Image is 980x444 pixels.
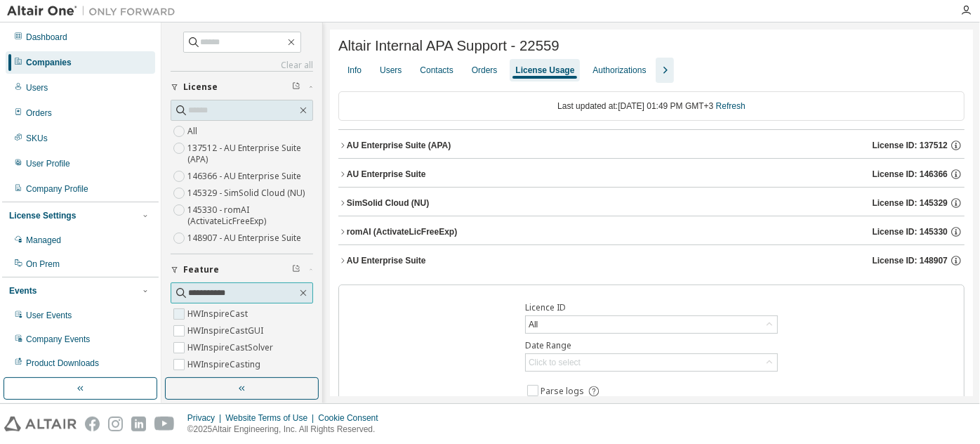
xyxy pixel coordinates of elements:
[131,417,146,431] img: linkedin.svg
[9,285,37,296] div: Events
[187,339,276,356] label: HWInspireCastSolver
[338,159,965,190] button: AU Enterprise SuiteLicense ID: 146366
[292,264,300,275] span: Clear filter
[873,226,948,237] span: License ID: 145330
[225,412,318,424] div: Website Terms of Use
[171,72,313,103] button: License
[187,123,200,140] label: All
[187,322,266,339] label: HWInspireCastGUI
[26,158,70,169] div: User Profile
[292,81,300,93] span: Clear filter
[187,412,225,424] div: Privacy
[592,65,646,76] div: Authorizations
[26,107,52,119] div: Orders
[183,81,218,93] span: License
[26,183,88,195] div: Company Profile
[526,316,777,333] div: All
[525,302,778,313] label: Licence ID
[26,358,99,369] div: Product Downloads
[187,356,263,373] label: HWInspireCasting
[347,140,451,151] div: AU Enterprise Suite (APA)
[26,310,72,321] div: User Events
[108,417,123,431] img: instagram.svg
[26,259,60,270] div: On Prem
[873,140,948,151] span: License ID: 137512
[420,65,453,76] div: Contacts
[187,424,387,436] p: © 2025 Altair Engineering, Inc. All Rights Reserved.
[171,60,313,71] a: Clear all
[4,417,77,431] img: altair_logo.svg
[338,188,965,218] button: SimSolid Cloud (NU)License ID: 145329
[318,412,386,424] div: Cookie Consent
[187,185,307,202] label: 145329 - SimSolid Cloud (NU)
[527,317,540,332] div: All
[7,4,183,18] img: Altair One
[347,255,426,266] div: AU Enterprise Suite
[347,197,429,209] div: SimSolid Cloud (NU)
[26,57,72,68] div: Companies
[873,169,948,180] span: License ID: 146366
[26,235,61,246] div: Managed
[338,245,965,276] button: AU Enterprise SuiteLicense ID: 148907
[26,82,48,93] div: Users
[338,130,965,161] button: AU Enterprise Suite (APA)License ID: 137512
[529,357,581,368] div: Click to select
[541,386,585,397] span: Parse logs
[338,91,965,121] div: Last updated at: [DATE] 01:49 PM GMT+3
[85,417,100,431] img: facebook.svg
[26,32,67,43] div: Dashboard
[347,226,457,237] div: romAI (ActivateLicFreeExp)
[380,65,402,76] div: Users
[338,38,559,54] span: Altair Internal APA Support - 22559
[515,65,574,76] div: License Usage
[873,197,948,209] span: License ID: 145329
[9,210,76,221] div: License Settings
[526,354,777,371] div: Click to select
[187,306,251,322] label: HWInspireCast
[873,255,948,266] span: License ID: 148907
[154,417,175,431] img: youtube.svg
[26,334,90,345] div: Company Events
[26,133,48,144] div: SKUs
[187,202,313,230] label: 145330 - romAI (ActivateLicFreeExp)
[187,140,313,168] label: 137512 - AU Enterprise Suite (APA)
[472,65,498,76] div: Orders
[187,230,304,247] label: 148907 - AU Enterprise Suite
[525,340,778,351] label: Date Range
[716,101,746,111] a: Refresh
[347,65,362,76] div: Info
[347,169,426,180] div: AU Enterprise Suite
[338,216,965,247] button: romAI (ActivateLicFreeExp)License ID: 145330
[183,264,219,275] span: Feature
[187,168,304,185] label: 146366 - AU Enterprise Suite
[171,254,313,285] button: Feature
